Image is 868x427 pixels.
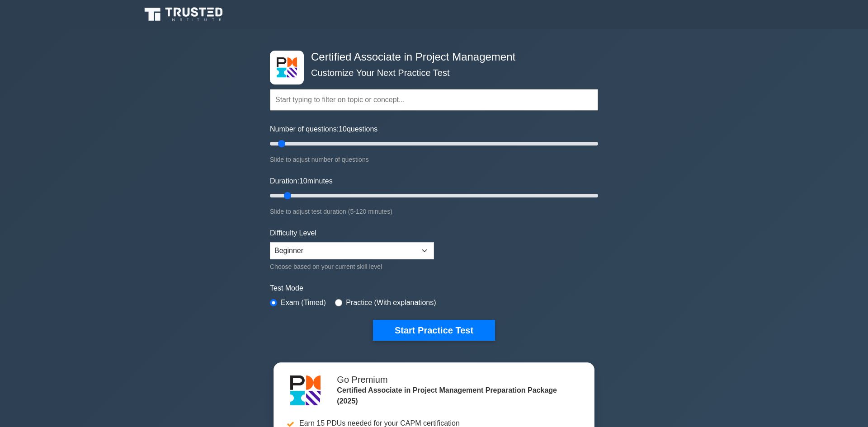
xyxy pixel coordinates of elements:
[299,177,307,185] span: 10
[270,283,598,294] label: Test Mode
[270,176,333,187] label: Duration: minutes
[339,125,347,133] span: 10
[270,261,434,272] div: Choose based on your current skill level
[281,297,326,308] label: Exam (Timed)
[270,124,377,135] label: Number of questions: questions
[270,89,598,111] input: Start typing to filter on topic or concept...
[270,206,598,217] div: Slide to adjust test duration (5-120 minutes)
[346,297,436,308] label: Practice (With explanations)
[373,320,495,341] button: Start Practice Test
[307,51,554,64] h4: Certified Associate in Project Management
[270,228,316,239] label: Difficulty Level
[270,154,598,165] div: Slide to adjust number of questions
